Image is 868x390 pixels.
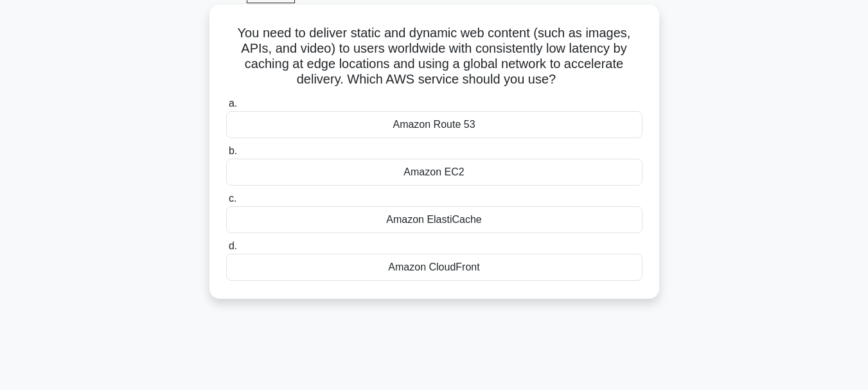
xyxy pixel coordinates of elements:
div: Amazon ElastiCache [226,206,642,233]
div: Amazon CloudFront [226,254,642,281]
span: a. [229,98,237,109]
div: Amazon Route 53 [226,111,642,138]
h5: You need to deliver static and dynamic web content (such as images, APIs, and video) to users wor... [225,25,644,88]
div: Amazon EC2 [226,159,642,186]
span: b. [229,145,237,156]
span: c. [229,193,236,204]
span: d. [229,240,237,251]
